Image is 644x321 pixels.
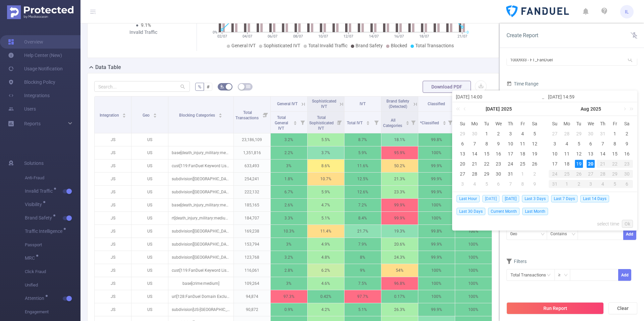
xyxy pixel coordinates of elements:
[293,122,297,124] i: icon: caret-down
[585,159,597,169] td: August 20, 2025
[597,149,609,159] td: August 14, 2025
[483,170,491,178] div: 29
[24,117,41,130] a: Reports
[609,129,621,139] td: August 1, 2025
[481,139,493,149] td: July 8, 2025
[471,170,479,178] div: 28
[483,160,491,168] div: 22
[25,229,65,234] span: Traffic Intelligence
[590,102,602,116] a: 2025
[575,150,583,158] div: 12
[383,118,403,128] span: All Categories
[457,149,469,159] td: July 13, 2025
[471,140,479,148] div: 7
[143,113,151,118] span: Geo
[517,119,529,129] th: Fri
[621,102,627,116] a: Next month (PageDown)
[597,119,609,129] th: Thu
[585,119,597,129] th: Wed
[8,89,50,102] a: Integrations
[580,102,590,116] a: Aug
[469,169,481,179] td: July 28, 2025
[467,30,469,35] tspan: 0
[504,139,517,149] td: July 10, 2025
[585,149,597,159] td: August 13, 2025
[457,139,469,149] td: July 6, 2025
[25,202,44,207] span: Visibility
[483,150,491,158] div: 15
[442,120,446,122] i: icon: caret-up
[308,133,344,146] p: 5.5%
[517,159,529,169] td: July 25, 2025
[494,140,502,148] div: 9
[608,302,637,314] button: Clear
[213,30,217,35] tspan: 0%
[25,296,47,301] span: Attention
[621,179,633,189] td: September 6, 2025
[609,159,621,169] td: August 22, 2025
[493,159,505,169] td: July 23, 2025
[506,81,538,86] span: Time Range
[519,170,527,178] div: 1
[563,150,571,158] div: 11
[573,149,585,159] td: August 12, 2025
[483,130,491,138] div: 1
[471,160,479,168] div: 21
[481,129,493,139] td: July 1, 2025
[549,179,561,189] td: August 31, 2025
[220,84,224,88] i: icon: bg-colors
[621,159,633,169] td: August 23, 2025
[561,119,573,129] th: Mon
[599,130,607,138] div: 31
[494,130,502,138] div: 2
[575,140,583,148] div: 5
[100,113,120,118] span: Integration
[406,122,409,124] i: icon: caret-down
[504,121,517,127] span: Th
[561,159,573,169] td: August 18, 2025
[517,139,529,149] td: July 11, 2025
[445,112,455,133] i: Filter menu
[471,150,479,158] div: 14
[481,169,493,179] td: July 29, 2025
[494,160,502,168] div: 23
[573,139,585,149] td: August 5, 2025
[246,84,250,88] i: icon: table
[510,229,522,240] div: Geo
[459,180,467,188] div: 3
[459,160,467,168] div: 20
[506,170,515,178] div: 31
[550,229,572,240] div: Contains
[573,121,585,127] span: Tu
[494,180,502,188] div: 6
[621,169,633,179] td: August 30, 2025
[481,179,493,189] td: August 5, 2025
[24,156,44,170] span: Solutions
[585,179,597,189] td: September 3, 2025
[561,149,573,159] td: August 11, 2025
[549,129,561,139] td: July 27, 2025
[459,170,467,178] div: 27
[504,119,517,129] th: Thu
[504,169,517,179] td: July 31, 2025
[469,179,481,189] td: August 4, 2025
[198,84,201,89] span: %
[504,159,517,169] td: July 24, 2025
[293,120,297,124] div: Sort
[242,34,252,39] tspan: 04/07
[406,120,410,124] div: Sort
[549,149,561,159] td: August 10, 2025
[493,129,505,139] td: July 2, 2025
[623,228,636,240] button: Add
[587,150,595,158] div: 13
[207,84,210,89] span: #
[369,34,378,39] tspan: 14/07
[153,112,157,116] div: Sort
[500,102,513,116] a: 2025
[7,5,73,19] img: Protected Media
[561,139,573,149] td: August 4, 2025
[456,93,541,101] input: Start date
[8,62,63,75] a: Usage Notification
[366,120,370,124] div: Sort
[481,121,493,127] span: Tu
